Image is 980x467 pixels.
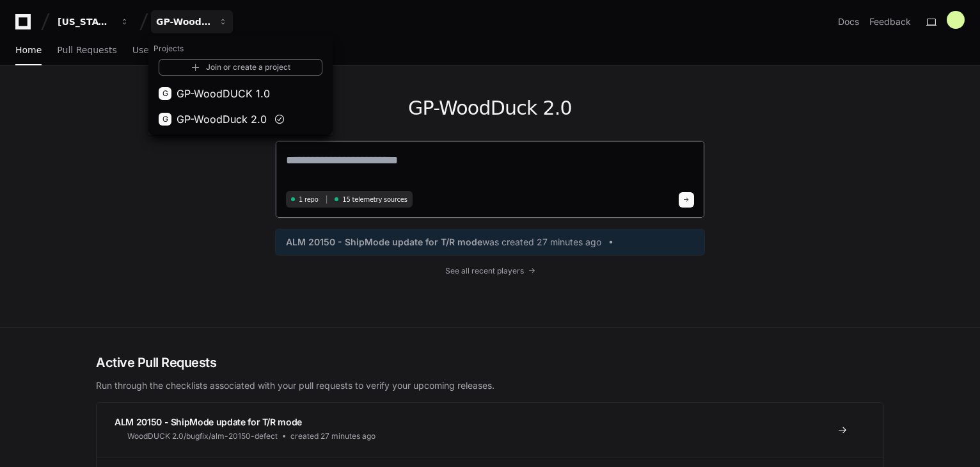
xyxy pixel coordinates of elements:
div: [US_STATE] Pacific [58,15,113,28]
span: Pull Requests [57,46,116,54]
span: GP-WoodDUCK 1.0 [177,86,270,101]
p: Run through the checklists associated with your pull requests to verify your upcoming releases. [96,379,884,392]
a: ALM 20150 - ShipMode update for T/R modewas created 27 minutes ago [286,236,694,249]
div: G [159,113,171,126]
a: See all recent players [275,266,705,276]
span: ALM 20150 - ShipMode update for T/R mode [286,236,482,249]
a: Home [15,36,42,65]
button: [US_STATE] Pacific [52,10,134,33]
div: GP-WoodDuck 2.0 [156,15,211,28]
span: WoodDUCK 2.0/bugfix/alm-20150-defect [127,431,278,441]
span: Users [132,46,157,54]
a: Docs [838,15,859,28]
span: GP-WoodDuck 2.0 [177,111,267,127]
span: See all recent players [445,266,524,276]
h2: Active Pull Requests [96,354,884,372]
a: Join or create a project [159,59,322,76]
h1: Projects [148,38,333,59]
h1: GP-WoodDuck 2.0 [275,97,705,120]
span: created 27 minutes ago [290,431,375,441]
div: G [159,87,171,100]
a: ALM 20150 - ShipMode update for T/R modeWoodDUCK 2.0/bugfix/alm-20150-defectcreated 27 minutes ago [97,403,883,457]
button: GP-WoodDuck 2.0 [151,10,233,33]
span: 1 repo [299,195,319,204]
span: ALM 20150 - ShipMode update for T/R mode [115,416,302,427]
a: Users [132,36,157,65]
a: Pull Requests [57,36,116,65]
span: was created 27 minutes ago [482,236,601,249]
div: [US_STATE] Pacific [148,36,333,135]
span: Home [15,46,42,54]
button: Feedback [869,15,911,28]
span: 15 telemetry sources [342,195,407,204]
